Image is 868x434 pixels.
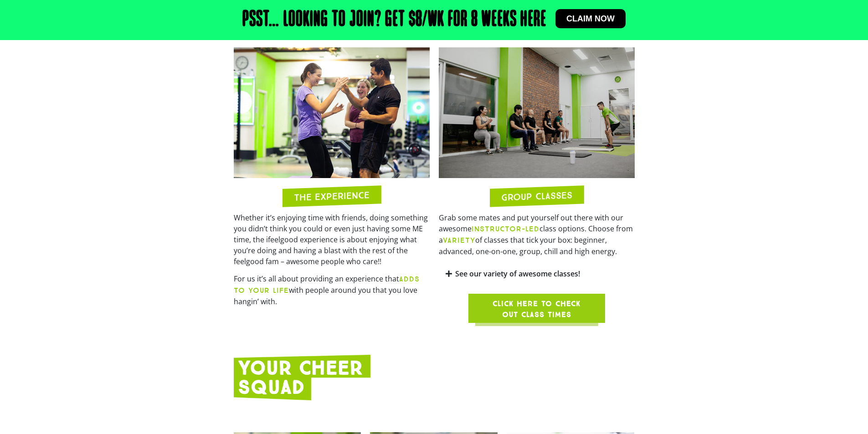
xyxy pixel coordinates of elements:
p: Grab some mates and put yourself out there with our awesome class options. Choose from a of class... [439,212,635,257]
span: Claim now [566,15,615,23]
div: See our variety of awesome classes! [439,263,635,285]
a: Claim now [555,9,626,28]
b: INSTRUCTOR-LED [472,225,539,233]
span: Click here to check out class times [490,298,583,320]
a: See our variety of awesome classes! [455,269,580,279]
p: For us it’s all about providing an experience that with people around you that you love hangin’ w... [234,273,430,307]
h2: GROUP CLASSES [501,190,572,202]
a: Click here to check out class times [468,294,605,323]
p: Whether it’s enjoying time with friends, doing something you didn’t think you could or even just ... [234,212,430,267]
b: VARIETY [443,236,475,245]
h2: Psst… Looking to join? Get $8/wk for 8 weeks here [242,9,546,31]
h2: THE EXPERIENCE [294,190,370,202]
